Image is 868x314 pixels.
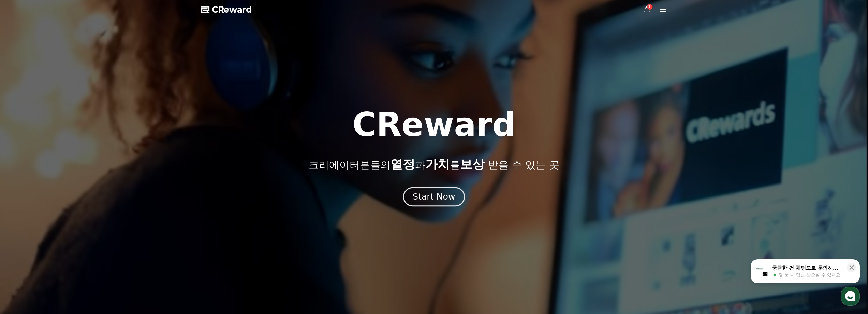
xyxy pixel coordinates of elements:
[413,191,455,203] div: Start Now
[105,227,114,232] span: 설정
[201,4,252,15] a: CReward
[403,187,465,206] button: Start Now
[212,4,252,15] span: CReward
[352,108,516,141] h1: CReward
[62,227,71,233] span: 대화
[45,217,88,234] a: 대화
[647,4,652,10] div: 1
[425,157,450,171] span: 가치
[460,157,485,171] span: 보상
[2,217,45,234] a: 홈
[21,227,26,232] span: 홈
[309,158,559,171] p: 크리에이터분들의 과 를 받을 수 있는 곳
[88,217,131,234] a: 설정
[643,5,651,14] a: 1
[404,194,464,201] a: Start Now
[391,157,415,171] span: 열정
